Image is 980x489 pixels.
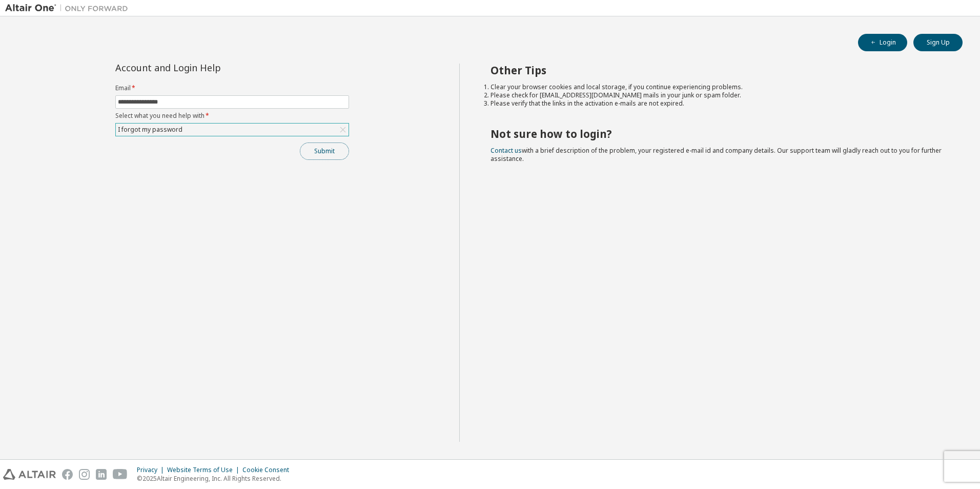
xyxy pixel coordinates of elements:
img: instagram.svg [79,469,90,480]
div: Privacy [137,466,167,474]
div: Cookie Consent [242,466,295,474]
h2: Other Tips [491,64,945,77]
div: I forgot my password [116,124,349,136]
label: Select what you need help with [115,112,349,120]
a: Contact us [491,146,522,155]
span: with a brief description of the problem, your registered e-mail id and company details. Our suppo... [491,146,942,163]
img: Altair One [5,3,133,13]
label: Email [115,84,349,92]
li: Please verify that the links in the activation e-mails are not expired. [491,99,945,108]
p: © 2025 Altair Engineering, Inc. All Rights Reserved. [137,474,295,483]
img: youtube.svg [113,469,128,480]
div: Account and Login Help [115,64,302,72]
button: Submit [300,142,349,160]
img: facebook.svg [62,469,73,480]
div: I forgot my password [116,124,184,135]
div: Website Terms of Use [167,466,242,474]
li: Clear your browser cookies and local storage, if you continue experiencing problems. [491,83,945,91]
img: altair_logo.svg [3,469,56,480]
li: Please check for [EMAIL_ADDRESS][DOMAIN_NAME] mails in your junk or spam folder. [491,91,945,99]
button: Sign Up [913,34,963,51]
h2: Not sure how to login? [491,127,945,140]
img: linkedin.svg [96,469,107,480]
button: Login [858,34,907,51]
